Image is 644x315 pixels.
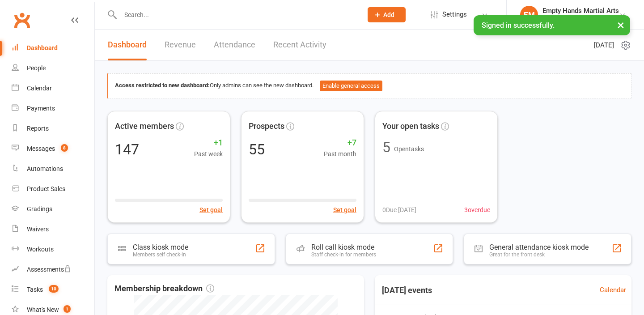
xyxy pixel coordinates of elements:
[12,119,94,139] a: Reports
[394,145,424,153] span: Open tasks
[118,9,356,21] input: Search...
[108,30,147,60] a: Dashboard
[115,81,624,91] div: Only admins can see the new dashboard.
[368,7,406,22] button: Add
[489,251,589,258] div: Great for the front desk
[12,98,94,119] a: Payments
[333,205,356,215] button: Set goal
[61,144,68,152] span: 8
[194,136,223,149] span: +1
[12,38,94,58] a: Dashboard
[115,142,139,157] div: 147
[600,285,626,295] a: Calendar
[320,81,382,91] button: Enable general access
[27,266,71,273] div: Assessments
[214,30,255,60] a: Attendance
[542,15,619,23] div: Empty Hands Martial Arts
[594,40,614,51] span: [DATE]
[12,78,94,98] a: Calendar
[442,4,467,25] span: Settings
[613,15,629,34] button: ×
[27,145,55,152] div: Messages
[165,30,196,60] a: Revenue
[12,159,94,179] a: Automations
[311,251,376,258] div: Staff check-in for members
[27,205,52,213] div: Gradings
[133,243,188,251] div: Class kiosk mode
[375,282,439,298] h3: [DATE] events
[27,64,46,72] div: People
[12,58,94,78] a: People
[249,120,284,133] span: Prospects
[12,239,94,260] a: Workouts
[11,9,33,31] a: Clubworx
[199,205,223,215] button: Set goal
[27,44,58,51] div: Dashboard
[12,260,94,280] a: Assessments
[115,120,174,133] span: Active members
[64,305,71,313] span: 1
[520,6,538,24] div: EM
[382,140,390,154] div: 5
[324,136,356,149] span: +7
[49,285,59,293] span: 10
[27,185,65,192] div: Product Sales
[273,30,326,60] a: Recent Activity
[489,243,589,251] div: General attendance kiosk mode
[12,280,94,300] a: Tasks 10
[115,82,210,89] strong: Access restricted to new dashboard:
[382,205,416,215] span: 0 Due [DATE]
[194,149,223,159] span: Past week
[133,251,188,258] div: Members self check-in
[27,165,63,172] div: Automations
[383,11,394,18] span: Add
[542,7,619,15] div: Empty Hands Martial Arts
[27,286,43,293] div: Tasks
[114,282,214,295] span: Membership breakdown
[27,85,52,92] div: Calendar
[12,179,94,199] a: Product Sales
[27,125,49,132] div: Reports
[12,219,94,239] a: Waivers
[324,149,356,159] span: Past month
[27,226,49,233] div: Waivers
[12,199,94,219] a: Gradings
[12,139,94,159] a: Messages 8
[464,205,490,215] span: 3 overdue
[482,21,555,30] span: Signed in successfully.
[27,105,55,112] div: Payments
[249,142,265,157] div: 55
[27,306,59,313] div: What's New
[27,246,54,253] div: Workouts
[382,120,439,133] span: Your open tasks
[311,243,376,251] div: Roll call kiosk mode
